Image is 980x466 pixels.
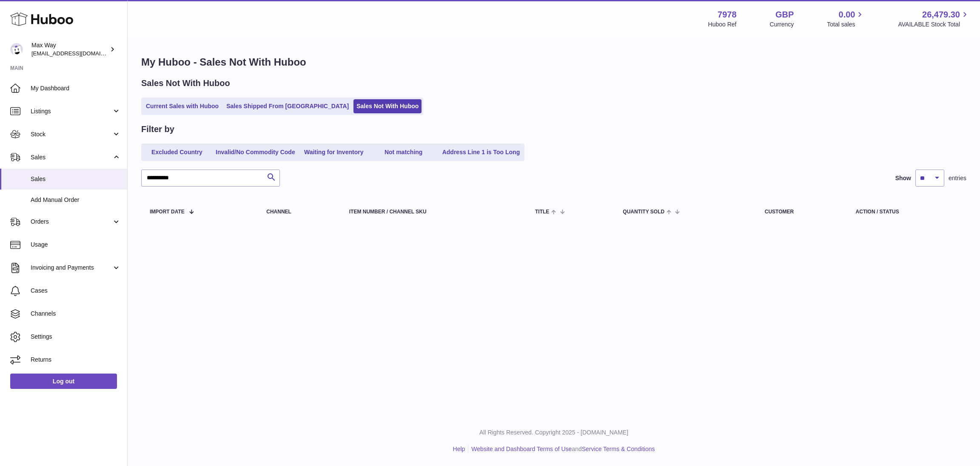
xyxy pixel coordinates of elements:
strong: GBP [775,9,794,20]
span: 0.00 [839,9,855,20]
a: Sales Not With Huboo [353,99,422,113]
h2: Sales Not With Huboo [141,78,230,89]
a: 26,479.30 AVAILABLE Stock Total [898,9,970,29]
div: Max Way [31,41,108,58]
a: Website and Dashboard Terms of Use [471,446,572,452]
div: Item Number / Channel SKU [349,209,518,215]
li: and [468,445,655,453]
span: Channels [31,310,121,318]
span: entries [949,174,966,182]
div: Action / Status [856,209,958,215]
span: Returns [31,356,121,364]
a: Address Line 1 is Too Long [439,145,523,159]
h2: Filter by [141,124,174,135]
a: Help [453,446,465,452]
a: Excluded Country [143,145,211,159]
span: Cases [31,287,121,295]
a: Current Sales with Huboo [143,99,222,113]
div: Customer [765,209,839,215]
a: Waiting for Inventory [300,145,368,159]
label: Show [895,174,911,182]
span: Quantity Sold [623,209,664,215]
div: Currency [770,20,794,29]
a: Service Terms & Conditions [582,446,655,452]
span: Title [535,209,549,215]
span: [EMAIL_ADDRESS][DOMAIN_NAME] [31,50,125,57]
span: Add Manual Order [31,196,121,204]
a: Not matching [370,145,438,159]
h1: My Huboo - Sales Not With Huboo [141,55,966,69]
span: Stock [31,130,112,138]
span: 26,479.30 [922,9,960,20]
span: My Dashboard [31,84,121,92]
span: Total sales [827,20,865,29]
div: Huboo Ref [708,20,737,29]
span: Settings [31,333,121,341]
span: Sales [31,153,112,161]
span: AVAILABLE Stock Total [898,20,970,29]
a: Invalid/No Commodity Code [213,145,298,159]
div: Channel [266,209,332,215]
span: Sales [31,175,121,183]
a: Log out [10,374,117,389]
span: Invoicing and Payments [31,264,112,272]
span: Orders [31,218,112,226]
img: Max@LongevityBox.co.uk [10,43,23,56]
span: Import date [150,209,185,215]
a: 0.00 Total sales [827,9,865,29]
strong: 7978 [718,9,737,20]
span: Listings [31,107,112,115]
span: Usage [31,241,121,249]
a: Sales Shipped From [GEOGRAPHIC_DATA] [223,99,352,113]
p: All Rights Reserved. Copyright 2025 - [DOMAIN_NAME] [134,429,973,437]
